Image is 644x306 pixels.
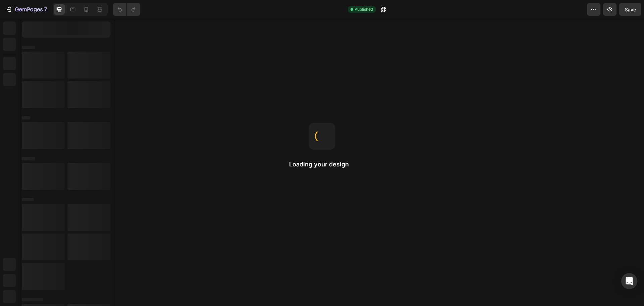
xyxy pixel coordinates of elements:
button: Save [619,3,641,16]
p: 7 [44,5,47,13]
h2: Loading your design [289,160,355,168]
span: Published [355,6,373,12]
div: Undo/Redo [113,3,140,16]
button: 7 [3,3,50,16]
span: Save [625,7,636,12]
div: Open Intercom Messenger [621,273,637,289]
